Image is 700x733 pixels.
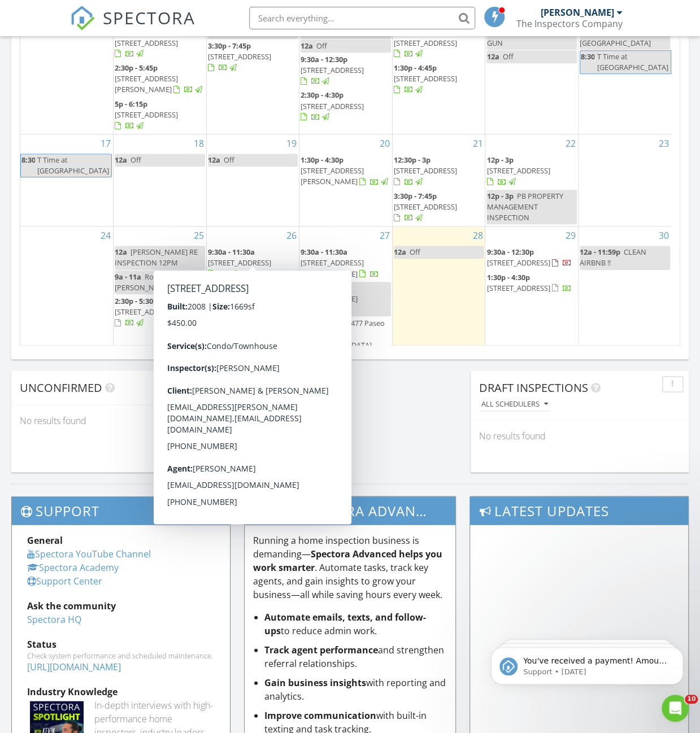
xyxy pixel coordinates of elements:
[301,258,364,278] span: [STREET_ADDRESS][PERSON_NAME]
[470,496,688,524] h3: Latest Updates
[394,155,457,186] a: 12:30p - 3p [STREET_ADDRESS]
[486,155,550,186] a: 12p - 3p [STREET_ADDRESS]
[115,155,127,165] span: 12a
[299,226,393,365] td: Go to August 27, 2025
[114,6,207,134] td: Go to August 11, 2025
[474,623,700,703] iframe: Intercom notifications message
[299,6,393,134] td: Go to August 13, 2025
[37,155,108,176] span: T Time at [GEOGRAPHIC_DATA]
[486,155,513,165] span: 12p - 3p
[486,191,563,222] span: PB PROPERTY MANAGEMENT INSPECTION
[301,89,391,124] a: 2:30p - 4:30p [STREET_ADDRESS]
[115,307,178,317] span: [STREET_ADDRESS]
[301,53,391,89] a: 9:30a - 12:30p [STREET_ADDRESS]
[20,134,114,226] td: Go to August 17, 2025
[301,154,391,189] a: 1:30p - 4:30p [STREET_ADDRESS][PERSON_NAME]
[392,6,485,134] td: Go to August 14, 2025
[394,247,406,257] span: 12a
[301,90,344,100] span: 2:30p - 4:30p
[264,610,426,636] strong: Automate emails, texts, and follow-ups
[470,226,485,245] a: Go to August 28, 2025
[208,258,271,268] span: [STREET_ADDRESS]
[486,272,571,293] a: 1:30p - 4:30p [STREET_ADDRESS]
[394,63,437,73] span: 1:30p - 4:45p
[264,709,376,721] strong: Improve communication
[249,7,475,29] input: Search everything...
[301,165,364,186] span: [STREET_ADDRESS][PERSON_NAME]
[485,6,579,134] td: Go to August 15, 2025
[301,318,344,328] span: 1:30p - 3:30p
[316,41,327,51] span: Off
[394,165,457,176] span: [STREET_ADDRESS]
[234,283,297,293] span: [STREET_ADDRESS]
[208,283,231,293] span: 3p - 6p
[394,27,457,58] a: 9:30a - 12:30p [STREET_ADDRESS]
[394,190,484,225] a: 3:30p - 7:45p [STREET_ADDRESS]
[377,134,392,152] a: Go to August 20, 2025
[131,155,141,165] span: Off
[580,51,594,73] span: 8:30a
[656,134,671,152] a: Go to August 23, 2025
[394,191,437,201] span: 3:30p - 7:45p
[208,247,255,257] span: 9:30a - 11:30a
[115,27,178,58] a: 9:30a - 5:45p [STREET_ADDRESS]
[208,155,220,165] span: 12a
[115,98,205,133] a: 5p - 6:15p [STREET_ADDRESS]
[394,155,431,165] span: 12:30p - 3p
[301,246,391,281] a: 9:30a - 11:30a [STREET_ADDRESS][PERSON_NAME]
[481,400,548,408] div: All schedulers
[301,317,391,363] a: 1:30p - 3:30p 1477 Paseo Orion, [GEOGRAPHIC_DATA]
[115,272,198,293] span: Roof Inspection [PERSON_NAME]
[115,99,178,130] a: 5p - 6:15p [STREET_ADDRESS]
[410,247,420,257] span: Off
[27,574,102,587] a: Support Center
[394,62,484,97] a: 1:30p - 4:45p [STREET_ADDRESS]
[27,561,119,573] a: Spectora Academy
[394,154,484,189] a: 12:30p - 3p [STREET_ADDRESS]
[301,65,364,75] span: [STREET_ADDRESS]
[486,51,499,62] span: 12a
[115,62,205,97] a: 2:30p - 5:45p [STREET_ADDRESS][PERSON_NAME]
[253,533,447,601] p: Running a home inspection business is demanding— . Automate tasks, track key agents, and gain ins...
[264,675,447,703] li: with reporting and analytics.
[486,27,569,47] span: GOLF TORREY SHOT GUN
[20,226,114,365] td: Go to August 24, 2025
[115,296,158,306] span: 2:30p - 5:30p
[115,295,205,330] a: 2:30p - 5:30p [STREET_ADDRESS]
[301,101,364,111] span: [STREET_ADDRESS]
[264,643,447,670] li: and strengthen referral relationships.
[486,154,577,189] a: 12p - 3p [STREET_ADDRESS]
[115,38,178,48] span: [STREET_ADDRESS]
[264,610,447,637] li: to reduce admin work.
[27,660,121,673] a: [URL][DOMAIN_NAME]
[301,54,364,86] a: 9:30a - 12:30p [STREET_ADDRESS]
[20,379,102,395] span: Unconfirmed
[208,40,298,75] a: 3:30p - 7:45p [STREET_ADDRESS]
[301,247,347,257] span: 9:30a - 11:30a
[301,318,385,361] a: 1:30p - 3:30p 1477 Paseo Orion, [GEOGRAPHIC_DATA]
[394,63,457,94] a: 1:30p - 4:45p [STREET_ADDRESS]
[115,296,178,328] a: 2:30p - 5:30p [STREET_ADDRESS]
[264,643,378,656] strong: Track agent performance
[580,247,620,257] span: 12a - 11:59p
[206,226,299,365] td: Go to August 26, 2025
[208,283,297,304] a: 3p - 6p [STREET_ADDRESS]
[486,247,533,257] span: 9:30a - 12:30p
[115,272,141,282] span: 9a - 11a
[27,599,215,612] div: Ask the community
[70,15,195,39] a: SPECTORA
[115,110,178,120] span: [STREET_ADDRESS]
[192,134,206,152] a: Go to August 18, 2025
[580,27,661,47] span: [PERSON_NAME] In [GEOGRAPHIC_DATA]
[301,90,364,121] a: 2:30p - 4:30p [STREET_ADDRESS]
[662,695,689,722] iframe: Intercom live chat
[27,613,81,625] a: Spectora HQ
[115,63,158,73] span: 2:30p - 5:45p
[245,496,456,524] h3: Try spectora advanced [DATE]
[115,73,178,94] span: [STREET_ADDRESS][PERSON_NAME]
[70,6,95,30] img: The Best Home Inspection Software - Spectora
[578,226,671,365] td: Go to August 30, 2025
[12,496,230,524] h3: Support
